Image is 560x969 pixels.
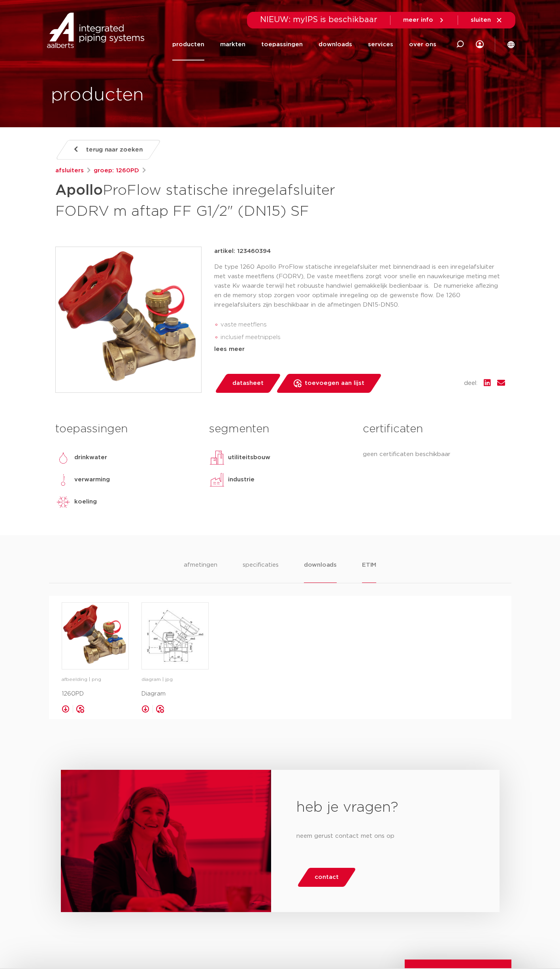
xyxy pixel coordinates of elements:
a: image for Diagram [141,602,209,669]
img: koeling [55,494,71,510]
span: NIEUW: myIPS is beschikbaar [260,16,377,24]
span: meer info [403,17,433,23]
span: deel: [464,379,477,388]
li: downloads [304,560,337,583]
li: vaste meetflens [221,319,505,331]
p: De type 1260 Apollo ProFlow statische inregelafsluiter met binnendraad is een inregelafsluiter me... [214,262,505,310]
h3: certificaten [363,421,505,437]
p: artikel: 123460394 [214,247,271,256]
a: image for 1260PD [62,602,129,669]
p: Diagram [141,689,209,699]
a: markten [220,28,245,60]
li: ETIM [362,560,376,583]
h3: segmenten [209,421,351,437]
h2: heb je vragen? [296,798,474,817]
a: toepassingen [261,28,303,60]
h1: producten [51,83,144,108]
img: image for 1260PD [62,603,128,669]
h1: ProFlow statische inregelafsluiter FODRV m aftap FF G1/2" (DN15) SF [55,179,352,221]
p: drinkwater [74,453,107,462]
p: koeling [74,497,97,507]
p: afbeelding | png [62,676,129,684]
a: services [368,28,393,60]
strong: Apollo [55,183,103,198]
a: groep: 1260PD [94,166,139,175]
p: industrie [228,475,255,484]
img: industrie [209,472,225,488]
span: sluiten [471,17,491,23]
img: Product Image for Apollo ProFlow statische inregelafsluiter FODRV m aftap FF G1/2" (DN15) SF [56,247,201,392]
img: image for Diagram [142,603,208,669]
a: datasheet [214,374,281,393]
p: 1260PD [62,689,129,699]
img: drinkwater [55,450,71,466]
p: neem gerust contact met ons op [296,830,474,843]
div: lees meer [214,345,505,354]
h3: toepassingen [55,421,197,437]
a: sluiten [471,17,503,24]
li: specificaties [243,560,279,583]
p: verwarming [74,475,110,484]
span: toevoegen aan lijst [305,377,364,390]
p: diagram | jpg [141,676,209,684]
span: contact [315,871,339,884]
a: terug naar zoeken [55,140,161,160]
span: terug naar zoeken [86,143,143,156]
div: my IPS [476,28,484,60]
a: contact [297,868,357,887]
p: geen certificaten beschikbaar [363,450,505,459]
span: datasheet [232,377,264,390]
a: over ons [409,28,436,60]
li: inclusief meetnippels [221,331,505,344]
a: downloads [319,28,352,60]
a: meer info [403,17,445,24]
a: afsluiters [55,166,84,175]
li: afmetingen [184,560,217,583]
a: producten [172,28,204,60]
img: utiliteitsbouw [209,450,225,466]
img: verwarming [55,472,71,488]
nav: Menu [172,28,436,60]
p: utiliteitsbouw [228,453,270,462]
